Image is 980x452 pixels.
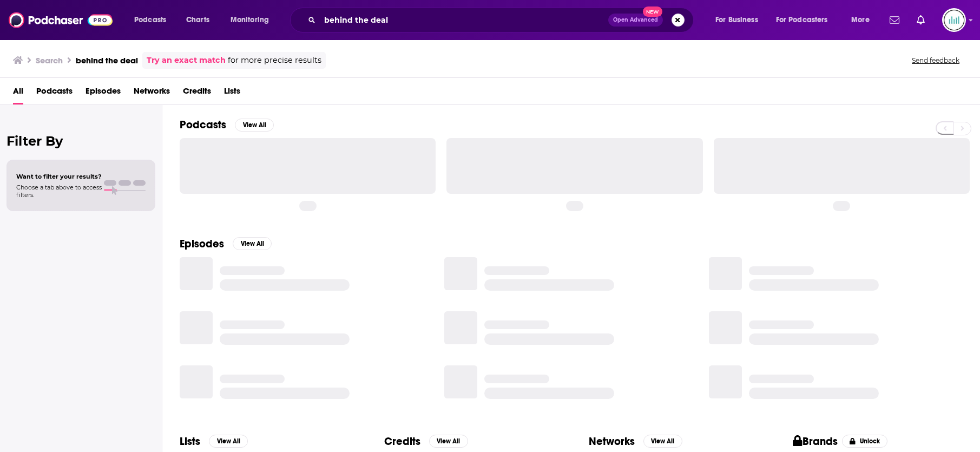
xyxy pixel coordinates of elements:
[589,435,635,448] h2: Networks
[134,82,170,104] a: Networks
[209,435,248,448] button: View All
[180,435,200,448] h2: Lists
[180,118,274,132] a: PodcastsView All
[912,11,929,29] a: Show notifications dropdown
[608,14,663,27] button: Open AdvancedNew
[180,237,272,251] a: EpisodesView All
[16,184,102,199] span: Choose a tab above to access filters.
[708,11,772,29] button: open menu
[179,11,216,29] a: Charts
[613,17,658,23] span: Open Advanced
[85,82,121,104] a: Episodes
[769,11,844,29] button: open menu
[643,435,682,448] button: View All
[127,11,180,29] button: open menu
[147,54,226,67] a: Try an exact match
[589,435,682,448] a: NetworksView All
[76,55,138,65] h3: behind the deal
[776,12,828,28] span: For Podcasters
[223,11,283,29] button: open menu
[235,119,274,132] button: View All
[793,435,838,448] h2: Brands
[13,82,23,104] a: All
[183,82,211,104] a: Credits
[228,54,321,67] span: for more precise results
[134,12,166,28] span: Podcasts
[942,8,966,32] img: User Profile
[429,435,468,448] button: View All
[6,133,155,149] h2: Filter By
[885,11,904,29] a: Show notifications dropdown
[844,11,883,29] button: open menu
[300,8,704,32] div: Search podcasts, credits, & more...
[224,82,240,104] a: Lists
[384,435,420,448] h2: Credits
[942,8,966,32] span: Logged in as podglomerate
[16,173,102,180] span: Want to filter your results?
[643,6,662,17] span: New
[384,435,468,448] a: CreditsView All
[909,56,963,65] button: Send feedback
[180,118,226,132] h2: Podcasts
[942,8,966,32] button: Show profile menu
[851,12,870,28] span: More
[36,55,63,65] h3: Search
[842,435,888,448] button: Unlock
[231,12,269,28] span: Monitoring
[36,82,73,104] a: Podcasts
[233,237,272,250] button: View All
[180,435,248,448] a: ListsView All
[186,12,209,28] span: Charts
[180,237,224,251] h2: Episodes
[715,12,758,28] span: For Business
[320,11,608,29] input: Search podcasts, credits, & more...
[9,10,113,30] img: Podchaser - Follow, Share and Rate Podcasts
